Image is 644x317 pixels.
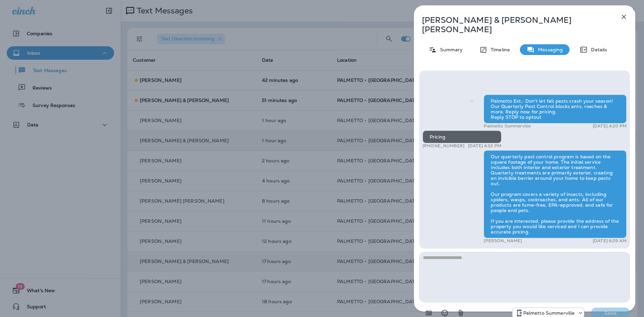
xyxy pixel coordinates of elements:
[468,143,501,149] p: [DATE] 4:32 PM
[470,98,474,104] span: Sent
[513,309,584,317] div: +1 (843) 594-2691
[437,47,463,52] p: Summary
[484,123,531,129] p: Palmetto Summerville
[487,47,510,52] p: Timeline
[484,150,627,238] div: Our quarterly pest control program is based on the square footage of your home. The initial servi...
[593,238,627,244] p: [DATE] 8:29 AM
[593,123,627,129] p: [DATE] 4:20 PM
[523,310,575,316] p: Palmetto Summerville
[423,130,501,143] div: Pricing
[588,47,607,52] p: Details
[422,15,605,34] p: [PERSON_NAME] & [PERSON_NAME] [PERSON_NAME]
[535,47,563,52] p: Messaging
[484,238,522,244] p: [PERSON_NAME]
[484,95,627,123] div: Palmetto Ext.: Don't let fall pests crash your season! Our Quarterly Pest Control blocks ants, ro...
[423,143,465,149] p: [PHONE_NUMBER]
